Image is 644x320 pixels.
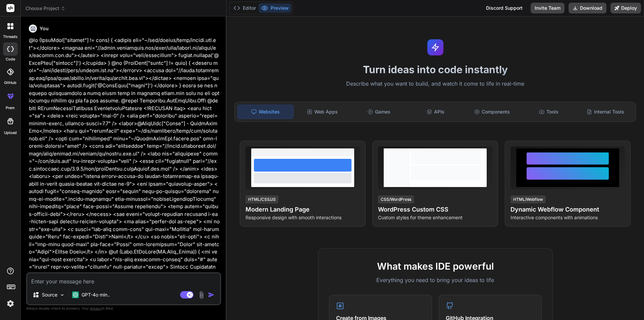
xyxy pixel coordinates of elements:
div: Websites [237,105,293,119]
span: privacy [90,306,102,310]
span: Choose Project [25,5,65,12]
label: Upload [4,130,17,136]
p: GPT-4o min.. [82,291,110,298]
div: HTML/Webflow [511,195,546,203]
p: Everything you need to bring your ideas to life [329,276,542,284]
h1: Turn ideas into code instantly [230,63,640,76]
img: attachment [198,291,205,299]
label: code [6,56,15,62]
div: APIs [408,105,463,119]
div: Internal Tools [578,105,633,119]
div: Web Apps [295,105,350,119]
img: icon [208,291,215,298]
div: HTML/CSS/JS [246,195,278,203]
p: Responsive design with smooth interactions [246,214,360,221]
p: Describe what you want to build, and watch it come to life in real-time [230,80,640,88]
button: Preview [259,3,291,13]
p: Source [42,291,57,298]
button: Download [569,3,606,13]
label: prem [6,105,15,111]
h4: Modern Landing Page [246,205,360,214]
img: Pick Models [59,292,65,298]
p: Custom styles for theme enhancement [378,214,492,221]
h2: What makes IDE powerful [329,259,542,273]
div: Components [465,105,520,119]
h6: You [40,25,49,32]
button: Invite Team [531,3,565,13]
div: Tools [521,105,577,119]
p: Always double-check its answers. Your in Bind [26,305,221,312]
h4: Dynamic Webflow Component [511,205,625,214]
label: GitHub [4,80,16,86]
div: Discord Support [482,3,527,13]
button: Deploy [610,3,641,13]
div: CSS/WordPress [378,195,414,203]
img: GPT-4o mini [72,291,79,298]
img: settings [5,298,16,309]
h4: WordPress Custom CSS [378,205,492,214]
button: Editor [231,3,259,13]
div: Games [352,105,407,119]
label: threads [3,34,17,40]
p: Interactive components with animations [511,214,625,221]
